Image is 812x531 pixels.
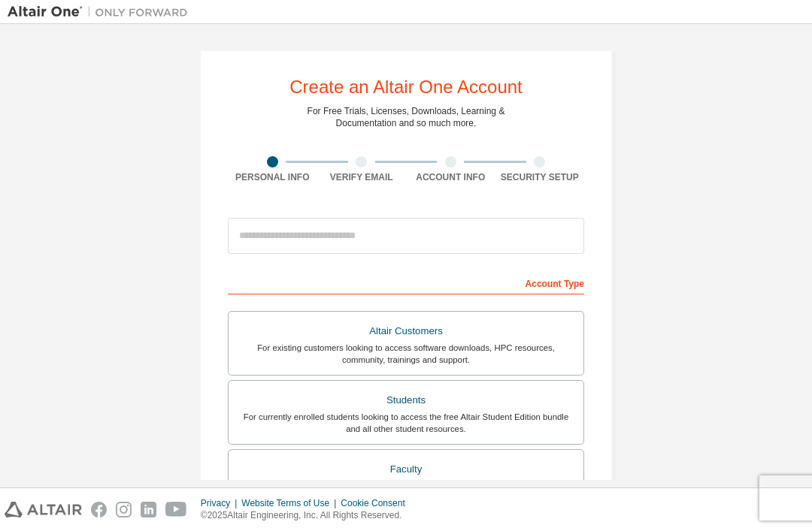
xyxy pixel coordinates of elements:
img: instagram.svg [116,502,132,517]
p: © 2025 Altair Engineering, Inc. All Rights Reserved. [201,509,414,522]
div: For existing customers looking to access software downloads, HPC resources, community, trainings ... [238,342,574,366]
img: linkedin.svg [141,502,156,517]
div: Create an Altair One Account [289,78,523,96]
img: facebook.svg [91,502,107,517]
div: Website Terms of Use [241,497,341,509]
img: altair_logo.svg [5,502,82,517]
div: For Free Trials, Licenses, Downloads, Learning & Documentation and so much more. [308,105,505,129]
img: Altair One [8,5,195,20]
div: Students [238,390,574,411]
div: For faculty & administrators of academic institutions administering students and accessing softwa... [238,479,574,503]
div: Privacy [201,497,241,509]
div: For currently enrolled students looking to access the free Altair Student Edition bundle and all ... [238,411,574,435]
div: Cookie Consent [341,497,414,509]
img: youtube.svg [165,502,187,517]
div: Faculty [238,459,574,480]
div: Security Setup [495,171,585,183]
div: Verify Email [317,171,407,183]
div: Personal Info [228,171,317,183]
div: Account Type [228,270,584,294]
div: Altair Customers [238,321,574,342]
div: Account Info [406,171,495,183]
